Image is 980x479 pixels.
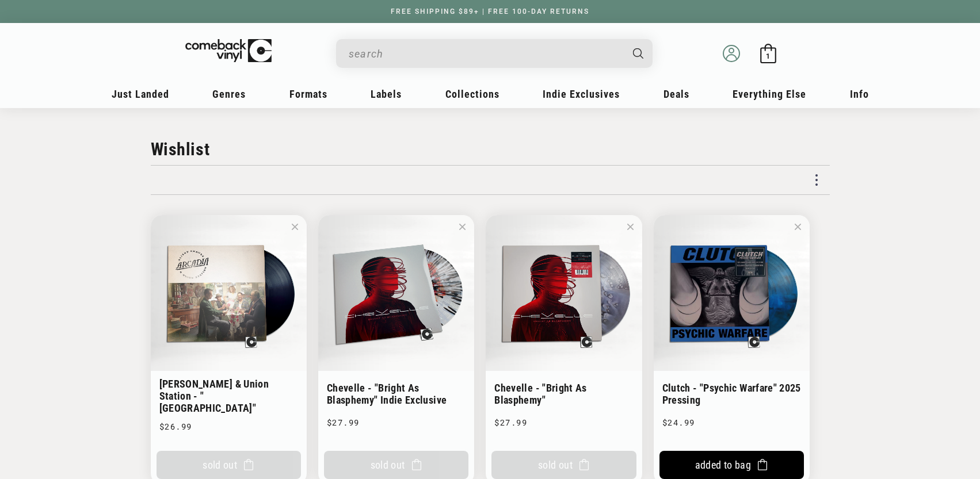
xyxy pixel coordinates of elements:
[659,451,804,479] button: Added To Bag
[663,88,689,100] span: Deals
[289,88,327,100] span: Formats
[491,451,636,479] button: Sold Out
[543,88,620,100] span: Indie Exclusives
[336,39,653,68] div: Search
[766,52,770,60] span: 1
[349,42,621,66] input: When autocomplete results are available use up and down arrows to review and enter to select
[212,88,246,100] span: Genres
[623,220,638,234] button: Delete Chevelle - "Bright As Blasphemy"
[791,220,805,234] button: Delete Clutch - "Psychic Warfare" 2025 Pressing
[288,220,302,234] button: Delete Alison Krauss & Union Station - "Arcadia"
[455,220,470,234] button: Delete Chevelle - "Bright As Blasphemy" Indie Exclusive
[324,451,468,479] button: Sold Out
[112,88,169,100] span: Just Landed
[185,39,272,63] img: ComebackVinyl.com
[623,39,654,68] button: Search
[445,88,499,100] span: Collections
[379,7,601,16] a: FREE SHIPPING $89+ | FREE 100-DAY RETURNS
[157,451,301,479] button: Sold Out
[151,143,210,156] div: Wishlist
[371,88,402,100] span: Labels
[733,88,806,100] span: Everything Else
[807,168,827,191] div: More Options
[850,88,869,100] span: Info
